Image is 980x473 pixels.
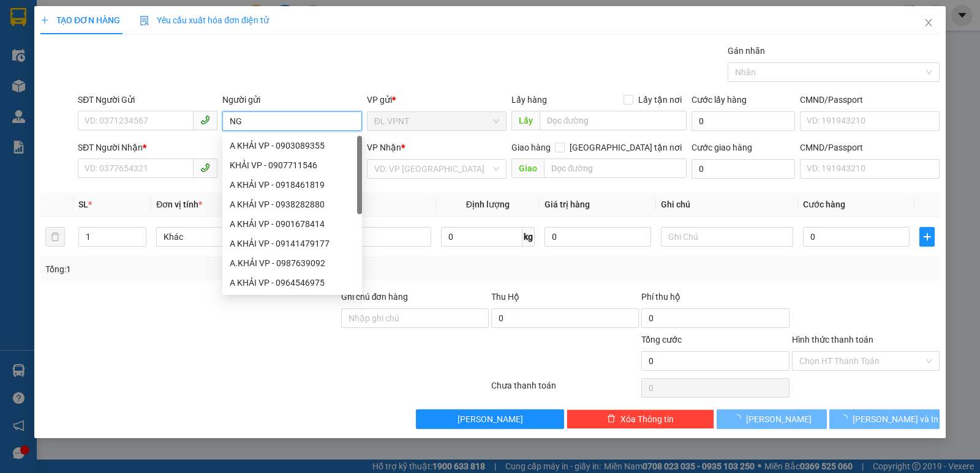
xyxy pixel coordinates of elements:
span: plus [40,16,49,24]
button: [PERSON_NAME] và In [829,409,940,429]
span: [GEOGRAPHIC_DATA] tận nơi [565,141,687,154]
span: TẠO ĐƠN HÀNG [40,15,120,25]
input: VD: Bàn, Ghế [299,227,431,247]
span: [PERSON_NAME] và In [853,412,938,426]
input: Dọc đường [544,158,687,178]
label: Gán nhãn [728,46,765,56]
img: icon [140,16,149,26]
div: A KHẢI VP - 0901678414 [222,214,362,234]
input: 0 [545,227,651,247]
span: Khác [164,228,281,246]
label: Ghi chú đơn hàng [341,292,409,302]
button: [PERSON_NAME] [416,409,563,429]
button: [PERSON_NAME] [717,409,827,429]
span: Giao hàng [511,143,551,152]
span: phone [200,115,210,125]
span: Lấy hàng [511,95,547,105]
span: kg [522,227,535,247]
input: Ghi chú đơn hàng [341,308,489,328]
img: logo.jpg [15,15,77,76]
div: A KHẢI VP - 0903089355 [222,136,362,155]
img: logo.jpg [133,15,162,45]
span: Thu Hộ [491,292,519,302]
th: Ghi chú [656,193,798,217]
span: Tổng cước [641,335,682,345]
span: Cước hàng [803,199,845,209]
button: deleteXóa Thông tin [567,409,714,429]
div: A KHẢI VP - 0938282880 [230,198,355,211]
span: Lấy [511,111,540,130]
b: Phúc An Express [15,79,64,158]
div: Phí thu hộ [641,290,789,308]
span: Đơn vị tính [156,199,202,209]
span: Giá trị hàng [545,199,590,209]
div: A KHẢI VP - 0918461819 [230,178,355,192]
input: Cước giao hàng [692,159,795,179]
div: A.KHẢI VP - 0987639092 [230,256,355,270]
div: SĐT Người Nhận [78,141,217,154]
div: A KHẢI VP - 0903089355 [230,139,355,152]
button: delete [45,227,65,247]
div: CMND/Passport [800,141,940,154]
div: A KHẢI VP - 0964546975 [222,273,362,292]
span: delete [607,414,616,424]
div: Chưa thanh toán [490,379,640,400]
div: A KHẢI VP - 0918461819 [222,175,362,195]
div: A KHẢI VP - 09141479177 [222,234,362,253]
div: Tổng: 1 [45,263,379,276]
label: Hình thức thanh toán [792,335,873,345]
div: KHẢI VP - 0907711546 [222,155,362,175]
span: [PERSON_NAME] [746,412,812,426]
input: Cước lấy hàng [692,111,795,131]
span: loading [733,414,746,423]
span: Yêu cầu xuất hóa đơn điện tử [140,15,269,25]
div: Người gửi [222,93,362,106]
div: A KHẢI VP - 0901678414 [230,217,355,231]
span: close [924,18,933,28]
li: (c) 2017 [103,58,168,73]
label: Cước giao hàng [692,143,752,152]
div: A.KHẢI VP - 0987639092 [222,253,362,273]
div: A KHẢI VP - 09141479177 [230,237,355,250]
span: Lấy tận nơi [633,93,687,106]
span: loading [839,414,853,423]
div: CMND/Passport [800,93,940,106]
span: Định lượng [466,199,510,209]
div: VP gửi [367,93,507,106]
div: A KHẢI VP - 0938282880 [222,195,362,214]
span: ĐL VPNT [374,112,499,130]
span: Giao [511,158,544,178]
b: Gửi khách hàng [75,18,121,75]
span: Xóa Thông tin [620,412,674,426]
button: Close [911,6,946,40]
span: SL [78,199,88,209]
div: SĐT Người Gửi [78,93,217,106]
span: VP Nhận [367,143,401,152]
div: A KHẢI VP - 0964546975 [230,276,355,289]
span: phone [200,163,210,173]
label: Cước lấy hàng [692,95,747,105]
b: [DOMAIN_NAME] [103,47,168,56]
input: Dọc đường [540,111,687,130]
span: [PERSON_NAME] [458,412,523,426]
span: plus [920,232,934,242]
button: plus [919,227,935,247]
input: Ghi Chú [661,227,793,247]
div: KHẢI VP - 0907711546 [230,158,355,172]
